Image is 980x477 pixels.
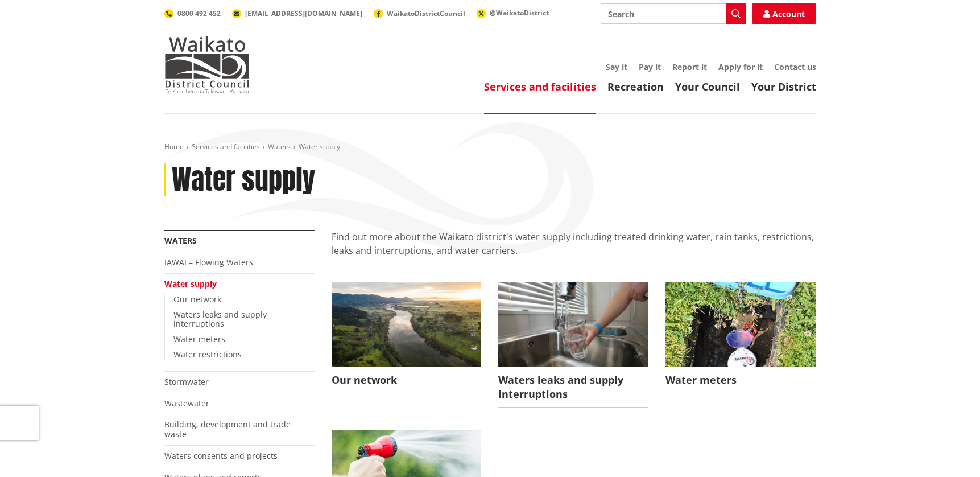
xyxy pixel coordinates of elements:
[192,142,260,151] a: Services and facilities
[164,142,184,151] a: Home
[164,450,278,461] a: Waters consents and projects
[751,80,816,93] a: Your District
[639,61,661,72] a: Pay it
[607,80,664,93] a: Recreation
[665,282,816,367] img: water meter
[752,3,816,24] a: Account
[164,9,221,18] a: 0800 492 452
[484,80,596,93] a: Services and facilities
[299,142,340,151] span: Water supply
[164,419,291,439] a: Building, development and trade waste
[665,282,816,393] a: Water meters
[173,349,242,360] a: Water restrictions
[675,80,740,93] a: Your Council
[164,278,217,289] a: Water supply
[718,61,763,72] a: Apply for it
[164,142,816,152] nav: breadcrumb
[606,61,627,72] a: Say it
[245,9,362,18] span: [EMAIL_ADDRESS][DOMAIN_NAME]
[665,367,816,393] span: Water meters
[173,334,225,344] a: Water meters
[490,8,549,18] span: @WaikatoDistrict
[387,9,465,18] span: WaikatoDistrictCouncil
[164,376,209,387] a: Stormwater
[601,3,746,24] input: Search input
[232,9,362,18] a: [EMAIL_ADDRESS][DOMAIN_NAME]
[177,9,221,18] span: 0800 492 452
[173,309,267,330] a: Waters leaks and supply interruptions
[332,367,482,393] span: Our network
[672,61,707,72] a: Report it
[164,36,250,93] img: Waikato District Council - Te Kaunihera aa Takiwaa o Waikato
[332,282,482,393] a: Our network
[374,9,465,18] a: WaikatoDistrictCouncil
[173,294,221,305] a: Our network
[498,282,648,408] a: Waters leaks and supply interruptions
[774,61,816,72] a: Contact us
[477,8,549,18] a: @WaikatoDistrict
[164,257,253,268] a: IAWAI – Flowing Waters
[332,282,482,367] img: Waikato Te Awa
[164,398,209,409] a: Wastewater
[498,282,648,367] img: water image
[498,367,648,408] span: Waters leaks and supply interruptions
[164,235,197,246] a: Waters
[268,142,291,151] a: Waters
[332,230,816,271] p: Find out more about the Waikato district's water supply including treated drinking water, rain ta...
[172,163,315,196] h1: Water supply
